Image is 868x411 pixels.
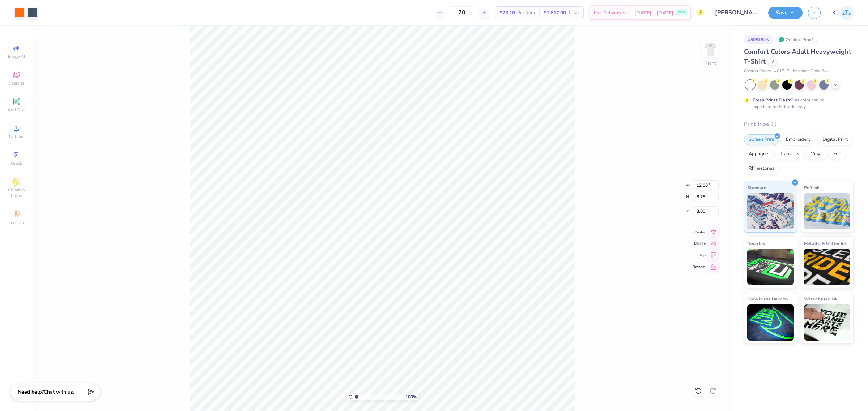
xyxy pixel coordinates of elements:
span: Per Item [517,9,535,17]
button: Save [768,7,803,19]
span: Upload [9,134,24,139]
span: Add Text [8,107,25,113]
div: Original Proof [776,35,817,44]
span: Glow in the Dark Ink [747,295,788,303]
img: Standard [747,193,794,229]
img: Glow in the Dark Ink [747,304,794,341]
div: Digital Print [818,134,853,145]
span: Clipart & logos [4,187,29,199]
a: KJ [832,6,854,20]
img: Water based Ink [804,304,851,341]
div: Front [705,60,716,66]
span: Puff Ink [804,184,819,191]
input: – – [448,6,476,19]
span: Bottom [693,264,706,269]
div: Embroidery [781,134,816,145]
div: # 508484A [744,35,773,44]
span: Est. Delivery [594,9,621,17]
img: Neon Ink [747,249,794,285]
img: Front [703,42,718,56]
span: Neon Ink [747,239,765,247]
span: FREE [678,10,685,15]
span: Image AI [8,53,25,59]
span: Designs [8,80,24,86]
span: Comfort Colors [744,68,771,74]
span: [DATE] - [DATE] [634,9,673,17]
div: Transfers [775,149,804,160]
span: Center [693,230,706,235]
div: Screen Print [744,134,779,145]
div: Print Type [744,120,854,128]
img: Kendra Jingco [839,6,854,20]
img: Metallic & Glitter Ink [804,249,851,285]
span: Comfort Colors Adult Heavyweight T-Shirt [744,47,851,66]
span: $23.10 [499,9,515,17]
span: Standard [747,184,766,191]
span: Top [693,253,706,258]
div: Foil [829,149,846,160]
span: 100 % [405,394,417,400]
img: Puff Ink [804,193,851,229]
span: Decorate [8,220,25,225]
div: Vinyl [806,149,826,160]
strong: Need help? [18,389,44,395]
span: Water based Ink [804,295,837,303]
span: Middle [693,241,706,246]
span: KJ [832,9,838,17]
span: # C1717 [774,68,790,74]
span: Metallic & Glitter Ink [804,239,847,247]
span: Chat with us. [44,389,74,395]
span: Greek [11,160,22,166]
span: $1,617.00 [544,9,566,17]
div: Rhinestones [744,163,779,174]
div: Applique [744,149,773,160]
div: This color can be expedited for 5 day delivery. [753,97,842,110]
strong: Fresh Prints Flash: [753,97,791,103]
input: Untitled Design [710,5,763,20]
span: Total [568,9,579,17]
span: Minimum Order: 24 + [793,68,829,74]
